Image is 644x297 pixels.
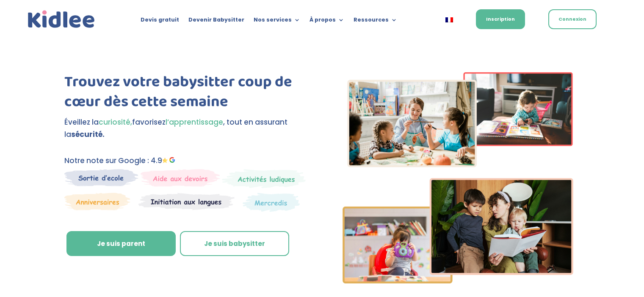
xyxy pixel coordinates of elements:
img: Mercredi [222,169,306,188]
p: Éveillez la favorisez , tout en assurant la [64,116,308,141]
a: Je suis babysitter [180,231,289,256]
a: Devis gratuit [141,17,179,26]
img: Anniversaire [64,193,130,210]
span: curiosité, [99,117,132,127]
p: Notre note sur Google : 4.9 [64,155,308,167]
img: Thematique [243,193,300,212]
img: Atelier thematique [138,193,235,210]
img: weekends [141,169,220,187]
img: Sortie decole [64,169,138,186]
strong: sécurité. [71,129,105,139]
a: Nos services [254,17,300,26]
a: Inscription [476,9,525,29]
h1: Trouvez votre babysitter coup de cœur dès cette semaine [64,72,308,116]
img: logo_kidlee_bleu [26,8,97,30]
img: Français [445,17,453,22]
a: À propos [310,17,344,26]
a: Kidlee Logo [26,8,97,30]
img: Imgs-2 [343,72,574,283]
span: l’apprentissage [166,117,223,127]
a: Je suis parent [66,231,176,256]
a: Connexion [548,9,597,29]
a: Devenir Babysitter [188,17,244,26]
a: Ressources [354,17,397,26]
